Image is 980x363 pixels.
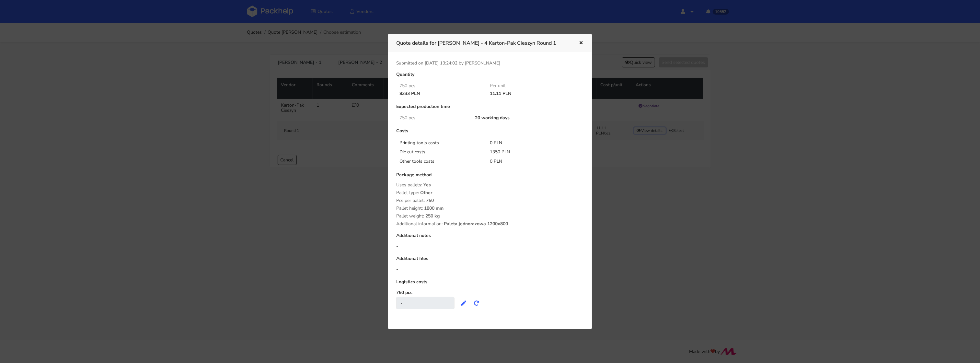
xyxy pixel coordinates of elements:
[395,149,486,155] div: Die cut costs
[396,213,424,219] span: Pallet weight:
[396,197,425,204] span: Pcs per pallet:
[424,205,444,216] span: 1800 mm
[486,83,576,88] div: Per unit
[486,149,576,155] div: 1350 PLN
[396,60,457,66] span: Submitted on [DATE] 13:24:02
[396,256,584,266] div: Additional files
[444,221,508,232] span: Paleta jednorazowa 1200x800
[396,243,584,250] div: -
[423,182,431,193] span: Yes
[459,60,500,66] span: by [PERSON_NAME]
[396,182,422,188] span: Uses pallets:
[426,197,434,208] span: 750
[395,83,486,88] div: 750 pcs
[395,91,486,96] div: 8333 PLN
[396,190,419,196] span: Pallet type:
[396,297,455,309] div: -
[396,266,584,273] div: -
[396,289,412,296] label: 750 pcs
[486,158,576,165] div: 0 PLN
[396,128,584,138] div: Costs
[396,233,584,243] div: Additional notes
[486,140,576,146] div: 0 PLN
[396,172,584,182] div: Package method
[486,91,576,96] div: 11.11 PLN
[395,140,486,146] div: Printing tools costs
[396,205,423,211] span: Pallet height:
[395,158,486,165] div: Other tools costs
[395,115,470,121] div: 750 pcs
[396,104,584,114] div: Expected production time
[396,279,584,289] div: Logistics costs
[470,297,483,309] button: Recalculate
[470,115,576,121] div: 20 working days
[396,72,584,82] div: Quantity
[396,221,443,227] span: Additional information:
[396,39,569,48] h3: Quote details for [PERSON_NAME] - 4 Karton-Pak Cieszyn Round 1
[425,213,440,224] span: 250 kg
[420,190,432,201] span: Other
[457,297,470,309] button: Edit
